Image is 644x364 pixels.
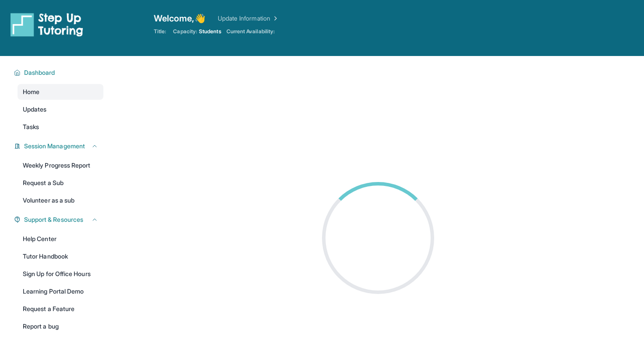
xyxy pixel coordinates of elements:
[24,215,83,224] span: Support & Resources
[173,28,197,35] span: Capacity:
[23,122,39,131] span: Tasks
[11,12,83,37] img: logo
[199,28,221,35] span: Students
[24,142,85,150] span: Session Management
[218,14,279,23] a: Update Information
[18,283,103,299] a: Learning Portal Demo
[18,157,103,173] a: Weekly Progress Report
[18,266,103,282] a: Sign Up for Office Hours
[18,231,103,247] a: Help Center
[226,28,275,35] span: Current Availability:
[18,301,103,317] a: Request a Feature
[18,318,103,334] a: Report a bug
[154,12,205,24] span: Welcome, 👋
[24,68,55,77] span: Dashboard
[18,84,103,100] a: Home
[18,119,103,135] a: Tasks
[154,28,166,35] span: Title:
[23,105,47,114] span: Updates
[270,14,279,23] img: Chevron Right
[18,248,103,264] a: Tutor Handbook
[18,175,103,191] a: Request a Sub
[23,87,39,96] span: Home
[21,142,98,150] button: Session Management
[18,101,103,117] a: Updates
[21,68,98,77] button: Dashboard
[18,192,103,208] a: Volunteer as a sub
[21,215,98,224] button: Support & Resources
